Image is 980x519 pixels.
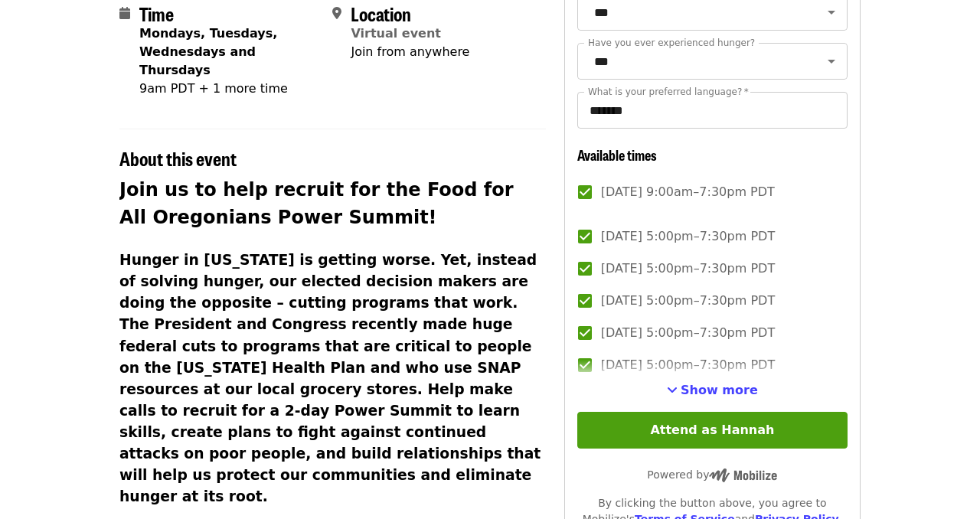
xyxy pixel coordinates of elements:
span: [DATE] 9:00am–7:30pm PDT [601,183,775,201]
button: Open [821,51,842,72]
a: Virtual event [351,26,441,41]
span: Powered by [647,468,777,481]
span: Available times [577,145,657,165]
span: Show more [681,383,758,397]
h3: Hunger in [US_STATE] is getting worse. Yet, instead of solving hunger, our elected decision maker... [119,250,546,508]
span: [DATE] 5:00pm–7:30pm PDT [601,324,775,342]
label: What is your preferred language? [588,87,749,96]
i: map-marker-alt icon [332,6,341,21]
img: Powered by Mobilize [709,468,777,482]
button: Attend as Hannah [577,412,848,449]
button: Open [821,2,842,23]
label: Have you ever experienced hunger? [588,38,755,47]
div: 9am PDT + 1 more time [139,80,320,98]
input: What is your preferred language? [577,92,848,129]
span: [DATE] 5:00pm–7:30pm PDT [601,356,775,374]
span: Join from anywhere [351,44,469,59]
button: See more timeslots [667,381,758,400]
i: calendar icon [119,6,130,21]
span: [DATE] 5:00pm–7:30pm PDT [601,259,775,278]
span: About this event [119,145,237,171]
h2: Join us to help recruit for the Food for All Oregonians Power Summit! [119,176,546,231]
span: [DATE] 5:00pm–7:30pm PDT [601,292,775,310]
span: [DATE] 5:00pm–7:30pm PDT [601,227,775,246]
strong: Mondays, Tuesdays, Wednesdays and Thursdays [139,26,277,77]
